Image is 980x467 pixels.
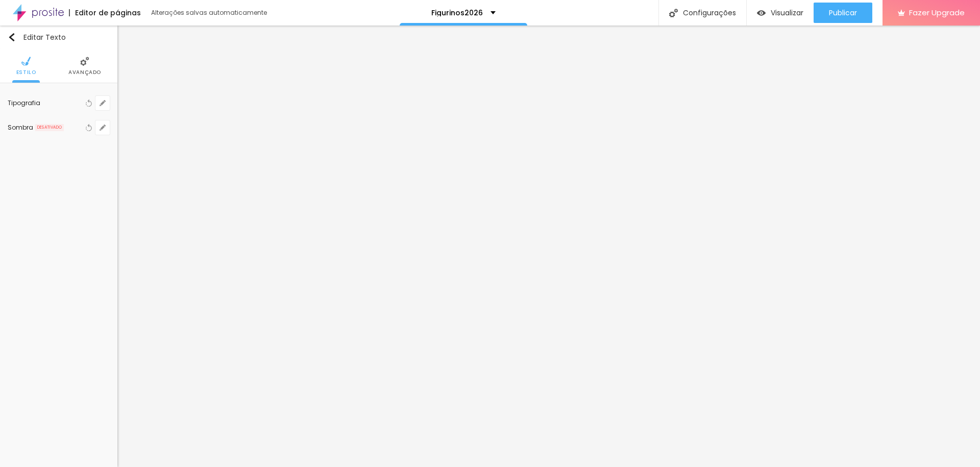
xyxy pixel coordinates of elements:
img: Icone [8,33,16,41]
span: Visualizar [771,9,803,17]
img: Icone [669,9,678,17]
div: Sombra [8,125,33,131]
div: Tipografia [8,100,83,106]
div: Alterações salvas automaticamente [151,10,268,16]
span: Fazer Upgrade [909,8,965,17]
button: Visualizar [747,3,814,23]
button: Publicar [814,3,872,23]
span: Avançado [68,70,101,75]
span: DESATIVADO [35,124,64,131]
div: Editor de páginas [69,9,141,16]
span: Estilo [16,70,36,75]
img: view-1.svg [757,9,766,17]
p: Figurinos2026 [431,9,483,16]
img: Icone [21,57,31,66]
div: Editar Texto [8,33,66,41]
iframe: Editor [117,26,980,467]
img: Icone [80,57,89,66]
span: Publicar [829,9,857,17]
